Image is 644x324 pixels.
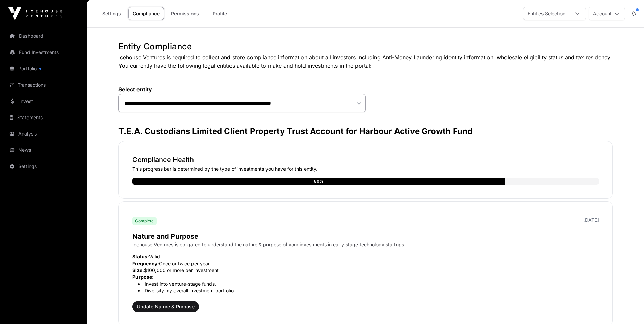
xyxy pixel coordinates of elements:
[132,253,599,260] p: Valid
[138,287,599,294] li: Diversify my overall investment portfolio.
[610,291,644,324] iframe: Chat Widget
[118,41,613,52] h1: Entity Compliance
[589,7,625,20] button: Account
[5,29,81,43] a: Dashboard
[132,241,599,248] p: Icehouse Ventures is obligated to understand the nature & purpose of your investments in early-st...
[5,143,81,158] a: News
[118,126,613,137] h3: T.E.A. Custodians Limited Client Property Trust Account for Harbour Active Growth Fund
[137,303,195,310] span: Update Nature & Purpose
[128,7,164,20] a: Compliance
[135,218,154,224] span: Complete
[132,232,599,241] p: Nature and Purpose
[132,274,599,281] p: Purpose:
[98,7,126,20] a: Settings
[5,110,81,125] a: Statements
[583,217,599,223] p: [DATE]
[132,267,599,274] p: $100,000 or more per investment
[314,178,324,185] div: 80%
[5,77,81,92] a: Transactions
[8,7,62,20] img: Icehouse Ventures Logo
[132,155,599,164] p: Compliance Health
[132,166,599,173] p: This progress bar is determined by the type of investments you have for this entity.
[118,53,613,70] p: Icehouse Ventures is required to collect and store compliance information about all investors inc...
[132,301,199,312] button: Update Nature & Purpose
[5,45,81,60] a: Fund Investments
[206,7,233,20] a: Profile
[5,159,81,174] a: Settings
[118,86,366,93] label: Select entity
[5,61,81,76] a: Portfolio
[5,126,81,141] a: Analysis
[132,260,599,267] p: Once or twice per year
[523,7,569,20] div: Entities Selection
[167,7,203,20] a: Permissions
[138,281,599,287] li: Invest into venture-stage funds.
[132,260,159,266] span: Frequency:
[5,94,81,109] a: Invest
[132,254,149,259] span: Status:
[132,267,144,273] span: Size:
